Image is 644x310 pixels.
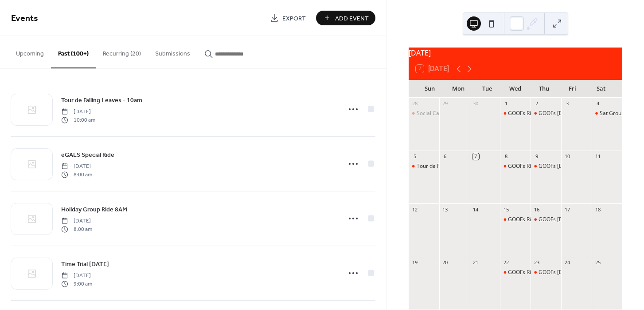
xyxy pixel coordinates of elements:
[594,206,601,213] div: 18
[503,206,509,213] div: 15
[409,110,439,117] div: Social Cafe Ride
[61,260,109,269] span: Time Trial [DATE]
[594,153,601,160] div: 11
[61,217,92,225] span: [DATE]
[531,163,561,170] div: GOOFs Thursday Ride
[442,153,449,160] div: 6
[417,110,456,117] div: Social Cafe Ride
[564,206,570,213] div: 17
[500,163,531,170] div: GOOFs Ride
[411,100,418,107] div: 28
[558,80,586,98] div: Fri
[508,269,537,276] div: GOOFs Ride
[316,11,375,25] button: Add Event
[508,110,537,117] div: GOOFs Ride
[564,153,570,160] div: 10
[416,80,444,98] div: Sun
[592,110,622,117] div: Sat Group Ride
[472,100,479,107] div: 30
[61,163,92,171] span: [DATE]
[51,36,96,68] button: Past (100+)
[508,163,537,170] div: GOOFs Ride
[444,80,472,98] div: Mon
[539,269,586,276] div: GOOFs [DATE] Ride
[500,269,531,276] div: GOOFs Ride
[500,216,531,223] div: GOOFs Ride
[442,259,449,266] div: 20
[503,153,509,160] div: 8
[61,151,114,160] span: eGALS Special Ride
[531,216,561,223] div: GOOFs Thursday Ride
[61,272,92,280] span: [DATE]
[61,171,92,179] span: 8:00 am
[472,153,479,160] div: 7
[503,100,509,107] div: 1
[9,36,51,68] button: Upcoming
[533,259,540,266] div: 23
[500,110,531,117] div: GOOFs Ride
[61,280,92,288] span: 9:00 am
[61,259,109,269] a: Time Trial [DATE]
[61,96,142,105] span: Tour de Falling Leaves - 10am
[442,206,449,213] div: 13
[594,259,601,266] div: 25
[61,95,142,105] a: Tour de Falling Leaves - 10am
[564,100,570,107] div: 3
[409,163,439,170] div: Tour de Falling Leaves - 10am
[335,14,369,23] span: Add Event
[533,153,540,160] div: 9
[411,259,418,266] div: 19
[472,206,479,213] div: 14
[148,36,197,68] button: Submissions
[411,206,418,213] div: 12
[503,259,509,266] div: 22
[501,80,530,98] div: Wed
[263,11,312,25] a: Export
[539,216,586,223] div: GOOFs [DATE] Ride
[96,36,148,68] button: Recurring (20)
[282,14,306,23] span: Export
[539,110,586,117] div: GOOFs [DATE] Ride
[61,108,95,116] span: [DATE]
[594,100,601,107] div: 4
[472,80,501,98] div: Tue
[11,10,38,27] span: Events
[61,116,95,124] span: 10:00 am
[531,269,561,276] div: GOOFs Thursday Ride
[600,110,636,117] div: Sat Group Ride
[539,163,586,170] div: GOOFs [DATE] Ride
[417,163,490,170] div: Tour de Falling Leaves - 10am
[61,150,114,160] a: eGALS Special Ride
[564,259,570,266] div: 24
[587,80,615,98] div: Sat
[61,225,92,233] span: 8:00 am
[533,100,540,107] div: 2
[61,205,127,215] span: Holiday Group Ride 8AM
[61,204,127,215] a: Holiday Group Ride 8AM
[533,206,540,213] div: 16
[508,216,537,223] div: GOOFs Ride
[409,48,622,58] div: [DATE]
[472,259,479,266] div: 21
[442,100,449,107] div: 29
[530,80,558,98] div: Thu
[411,153,418,160] div: 5
[531,110,561,117] div: GOOFs Thursday Ride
